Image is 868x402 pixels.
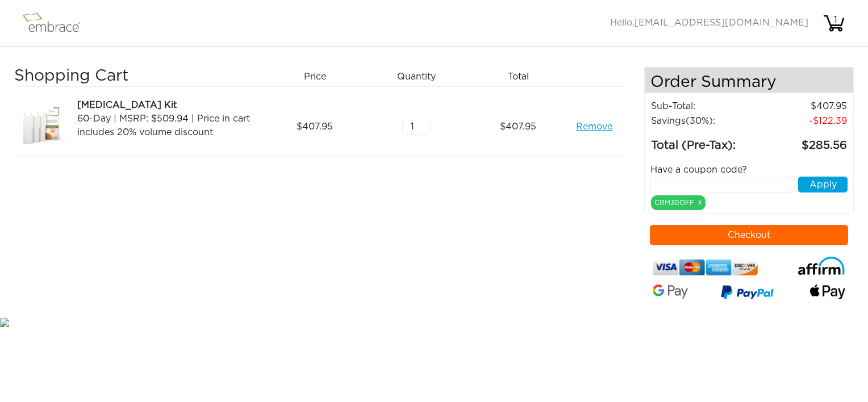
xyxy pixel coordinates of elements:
[645,68,854,93] h4: Order Summary
[77,98,260,112] div: [MEDICAL_DATA] Kit
[635,18,808,27] span: [EMAIL_ADDRESS][DOMAIN_NAME]
[721,282,774,304] img: paypal-v3.png
[798,177,848,192] button: Apply
[650,114,759,128] td: Savings :
[268,67,370,86] div: Price
[642,163,857,177] div: Have a coupon code?
[20,9,94,37] img: logo.png
[500,120,536,133] span: 407.95
[810,284,845,299] img: fullApplePay.png
[651,195,706,210] div: CRM30OFF
[610,18,808,27] span: Hello,
[297,120,333,133] span: 407.95
[698,197,702,207] a: x
[576,120,612,133] a: Remove
[824,13,847,27] div: 1
[471,67,573,86] div: Total
[759,99,848,114] td: 407.95
[823,12,845,35] img: cart
[650,225,849,245] button: Checkout
[14,67,260,86] h3: Shopping Cart
[798,257,845,275] img: affirm-logo.svg
[759,114,848,128] td: 122.39
[823,18,845,27] a: 1
[653,257,758,278] img: credit-cards.png
[759,128,848,154] td: 285.56
[653,284,688,299] img: Google-Pay-Logo.svg
[77,112,260,139] div: 60-Day | MSRP: $509.94 | Price in cart includes 20% volume discount
[14,98,71,155] img: a09f5d18-8da6-11e7-9c79-02e45ca4b85b.jpeg
[397,70,436,83] span: Quantity
[686,116,713,125] span: (30%)
[650,99,759,114] td: Sub-Total:
[650,128,759,154] td: Total (Pre-Tax):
